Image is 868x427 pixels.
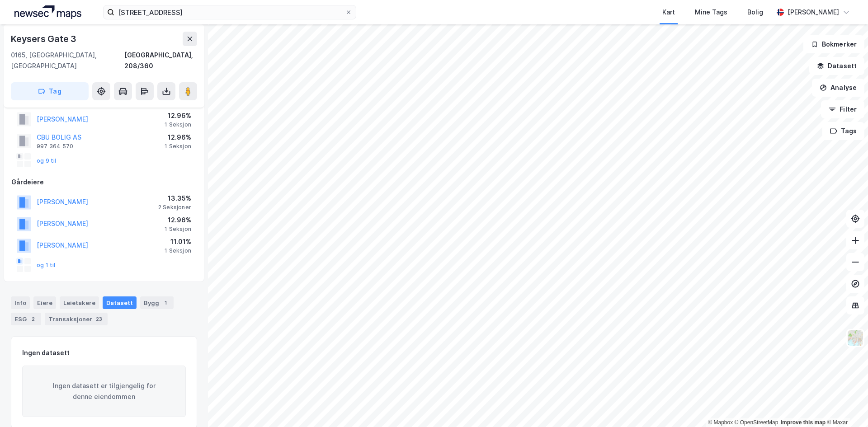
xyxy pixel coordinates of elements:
button: Datasett [809,57,864,75]
button: Analyse [812,79,864,97]
div: [PERSON_NAME] [788,7,839,18]
div: Kart [662,7,675,18]
input: Søk på adresse, matrikkel, gårdeiere, leietakere eller personer [114,5,345,19]
div: 12.96% [165,110,191,121]
a: Improve this map [781,419,826,426]
div: 1 Seksjon [165,247,191,254]
div: Mine Tags [695,7,727,18]
div: 23 [94,314,104,324]
div: 13.35% [158,193,191,204]
div: Transaksjoner [45,313,108,325]
button: Filter [821,100,864,118]
button: Tags [822,122,864,140]
div: 1 Seksjon [165,143,191,150]
img: logo.a4113a55bc3d86da70a041830d287a7e.svg [14,5,81,19]
a: Mapbox [708,419,733,426]
button: Bokmerker [803,35,864,53]
div: Keysers Gate 3 [11,32,78,46]
div: 11.01% [165,236,191,247]
div: ESG [11,313,41,325]
div: 997 364 570 [37,143,73,150]
div: 2 [28,314,38,324]
div: 2 Seksjoner [158,204,191,211]
div: 12.96% [165,215,191,225]
div: Datasett [103,296,137,309]
div: Info [11,296,30,309]
div: 0165, [GEOGRAPHIC_DATA], [GEOGRAPHIC_DATA] [11,50,124,71]
div: Bolig [747,7,763,18]
button: Tag [11,82,89,100]
div: Gårdeiere [11,177,197,188]
div: Ingen datasett er tilgjengelig for denne eiendommen [22,366,186,417]
div: 1 Seksjon [165,121,191,128]
iframe: Chat Widget [823,384,868,427]
div: 1 Seksjon [165,225,191,233]
div: Bygg [140,296,174,309]
div: 1 [161,298,170,307]
a: OpenStreetMap [735,419,778,426]
img: Z [847,329,864,347]
div: 12.96% [165,132,191,143]
div: Ingen datasett [22,347,70,358]
div: Leietakere [60,296,99,309]
div: Kontrollprogram for chat [823,384,868,427]
div: [GEOGRAPHIC_DATA], 208/360 [124,50,197,71]
div: Eiere [33,296,56,309]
